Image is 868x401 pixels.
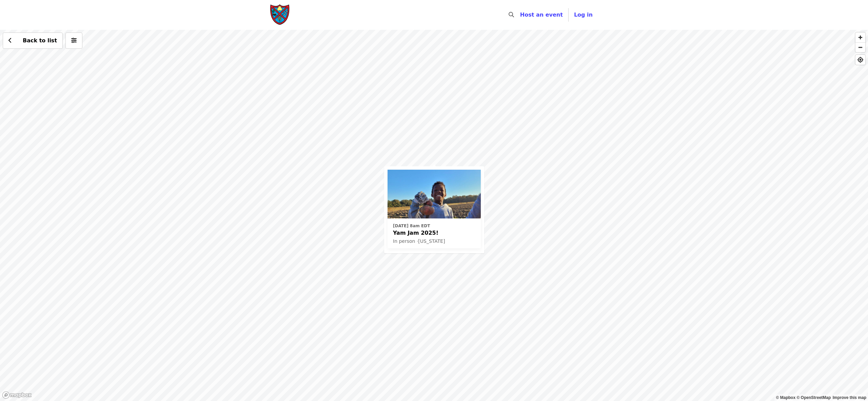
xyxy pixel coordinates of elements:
button: Back to list [3,33,63,49]
span: Yam Jam 2025! [393,229,475,237]
input: Search [518,7,524,23]
img: Yam Jam 2025! organized by Society of St. Andrew [388,170,481,218]
button: Zoom In [855,33,865,42]
a: OpenStreetMap [796,395,831,400]
button: Log in [569,8,598,22]
a: Map feedback [833,395,866,400]
a: See details for "Yam Jam 2025!" [388,170,481,248]
i: sliders-h icon [71,37,77,44]
span: Log in [574,12,593,18]
a: Mapbox logo [2,391,32,399]
i: search icon [509,12,514,18]
a: Host an event [520,12,563,18]
button: Find My Location [855,55,865,65]
span: Back to list [23,37,57,44]
i: chevron-left icon [8,37,12,44]
img: Society of St. Andrew - Home [270,4,290,26]
span: In person · [US_STATE] [393,238,445,244]
button: Zoom Out [855,42,865,52]
a: Mapbox [776,395,796,400]
time: [DATE] 8am EDT [393,223,430,229]
button: More filters (0 selected) [65,33,82,49]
